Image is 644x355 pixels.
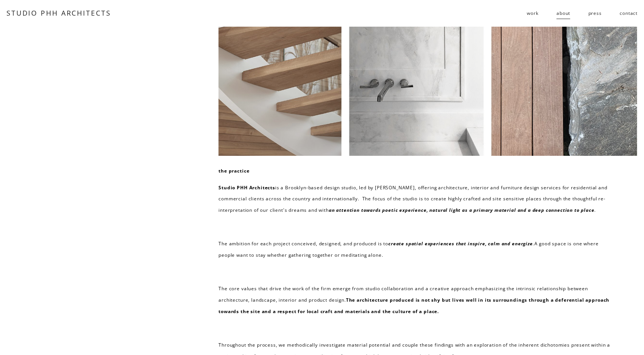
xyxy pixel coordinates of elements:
strong: Studio PHH Architects [218,184,275,191]
span: work [527,8,538,19]
em: an attention towards poetic experience, natural light as a primary material and a deep connection... [329,207,595,213]
em: . [533,240,534,247]
a: about [556,7,570,19]
strong: the practice [218,168,249,174]
p: The ambition for each project conceived, designed, and produced is to A good space is one where p... [218,238,611,261]
a: press [588,7,602,19]
em: . [595,207,596,213]
a: contact [620,7,638,19]
a: folder dropdown [527,7,538,19]
em: create spatial experiences that inspire, calm and energize [388,240,533,247]
a: STUDIO PHH ARCHITECTS [6,8,111,18]
strong: The architecture produced is not shy but lives well in its surroundings through a deferential app... [218,297,611,315]
p: The core values that drive the work of the firm emerge from studio collaboration and a creative a... [218,283,611,317]
p: is a Brooklyn-based design studio, led by [PERSON_NAME], offering architecture, interior and furn... [218,182,611,216]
